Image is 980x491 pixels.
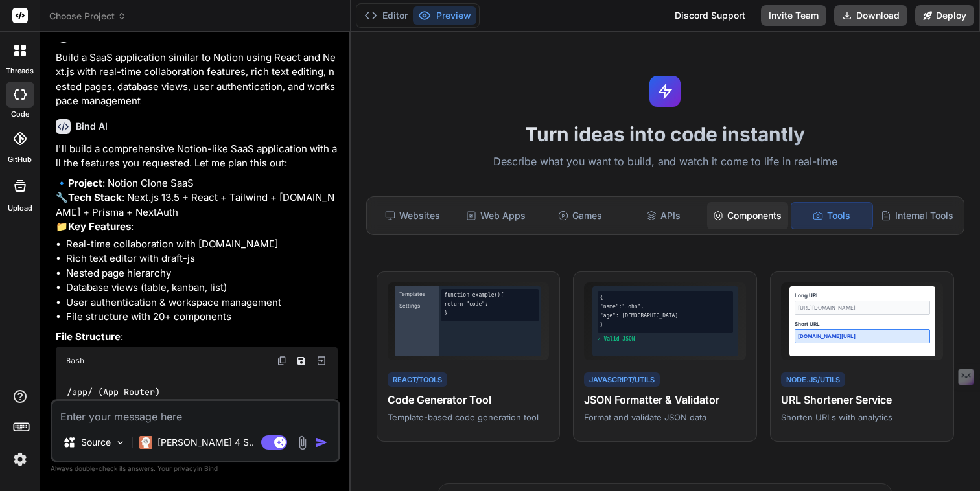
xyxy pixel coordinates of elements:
p: Build a SaaS application similar to Notion using React and Next.js with real-time collaboration f... [56,51,338,109]
div: Internal Tools [876,202,959,229]
img: Open in Browser [316,355,327,367]
li: Real-time collaboration with [DOMAIN_NAME] [66,237,338,252]
div: Node.js/Utils [781,372,845,387]
h4: Code Generator Tool [388,392,550,407]
div: Long URL [795,291,930,299]
div: Components [707,202,788,229]
strong: Project [68,177,102,189]
button: Deploy [915,5,974,26]
p: I'll build a comprehensive Notion-like SaaS application with all the features you requested. Let ... [56,142,338,171]
p: 🔹 : Notion Clone SaaS 🔧 : Next.js 13.5 + React + Tailwind + [DOMAIN_NAME] + Prisma + NextAuth 📁 : [56,176,338,234]
h6: Bind AI [76,120,108,133]
div: } [444,310,535,317]
div: React/Tools [388,372,447,387]
button: Invite Team [761,5,826,26]
li: Rich text editor with draft-js [66,251,338,266]
h4: JSON Formatter & Validator [584,392,746,407]
span: Bash [66,356,84,366]
strong: Tech Stack [68,191,122,203]
img: attachment [295,435,310,450]
img: icon [315,436,328,449]
label: GitHub [8,154,32,165]
label: Upload [8,203,32,214]
span: Choose Project [49,10,126,23]
img: copy [277,356,287,366]
div: Websites [372,202,453,229]
div: Settings [398,301,436,311]
div: return "code"; [444,301,535,308]
div: function example() { [444,291,535,299]
p: : [56,330,338,345]
div: Web Apps [456,202,537,229]
div: Discord Support [667,5,753,26]
li: Nested page hierarchy [66,266,338,281]
span: privacy [174,464,197,472]
div: Games [539,202,620,229]
button: Editor [359,6,413,25]
div: } [600,321,730,329]
h4: URL Shortener Service [781,392,943,407]
label: threads [6,65,34,76]
img: settings [9,448,31,470]
code: /app/ (App Router) /api/ (API routes) /workspace/ (Main app) /components/ (Reusable UI) /lib/ (Ut... [66,385,202,478]
label: code [11,109,29,120]
div: "age": [DEMOGRAPHIC_DATA] [600,312,730,320]
div: "name":"John", [600,303,730,311]
div: APIs [623,202,704,229]
p: Always double-check its answers. Your in Bind [51,462,340,475]
strong: Key Features [68,220,131,233]
button: Preview [413,6,476,25]
p: Shorten URLs with analytics [781,411,943,423]
div: [URL][DOMAIN_NAME] [795,301,930,315]
div: { [600,294,730,302]
li: File structure with 20+ components [66,310,338,325]
li: Database views (table, kanban, list) [66,280,338,295]
button: Save file [292,352,310,370]
div: Tools [791,202,873,229]
li: User authentication & workspace management [66,295,338,310]
p: Source [81,436,111,449]
div: Short URL [795,320,930,328]
strong: File Structure [56,330,121,343]
img: Claude 4 Sonnet [139,436,152,449]
p: [PERSON_NAME] 4 S.. [157,436,254,449]
div: JavaScript/Utils [584,372,660,387]
p: Template-based code generation tool [388,411,550,423]
button: Download [834,5,907,26]
p: Format and validate JSON data [584,411,746,423]
div: Templates [398,289,436,299]
img: Pick Models [115,437,126,448]
p: Describe what you want to build, and watch it come to life in real-time [358,154,973,170]
h1: Turn ideas into code instantly [358,122,973,146]
div: [DOMAIN_NAME][URL] [795,329,930,343]
div: ✓ Valid JSON [598,336,733,343]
